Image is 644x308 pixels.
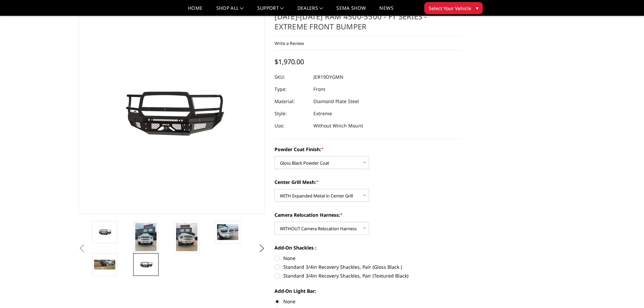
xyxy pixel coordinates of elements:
button: Previous [77,243,87,254]
img: 2019-2026 Ram 4500-5500 - FT Series - Extreme Front Bumper [94,260,115,269]
img: 2019-2026 Ram 4500-5500 - FT Series - Extreme Front Bumper [135,223,157,251]
img: 2019-2026 Ram 4500-5500 - FT Series - Extreme Front Bumper [94,227,115,237]
span: ▾ [476,4,478,11]
dt: SKU: [275,71,308,83]
dt: Type: [275,83,308,95]
a: Support [257,6,284,16]
span: Select Your Vehicle [429,5,471,12]
dt: Use: [275,120,308,132]
label: Camera Relocation Harness: [275,211,461,218]
label: Powder Coat Finish: [275,146,461,153]
dd: Without Winch Mount [313,120,363,132]
h1: [DATE]-[DATE] Ram 4500-5500 - FT Series - Extreme Front Bumper [275,11,461,37]
dd: Front [313,83,325,95]
label: None [275,298,461,305]
a: shop all [216,6,244,16]
button: Next [257,243,267,254]
dd: Extreme [313,108,332,120]
dt: Style: [275,108,308,120]
a: News [379,6,393,16]
dd: JER19DYGMN [313,71,343,83]
label: Center Grill Mesh: [275,179,461,186]
span: $1,970.00 [275,57,304,66]
a: SEMA Show [336,6,366,16]
label: Add-On Shackles : [275,244,461,251]
img: 2019-2026 Ram 4500-5500 - FT Series - Extreme Front Bumper [135,260,157,270]
img: 2019-2026 Ram 4500-5500 - FT Series - Extreme Front Bumper [176,223,197,251]
label: Standard 3/4in Recovery Shackles, Pair (Gloss Black ) [275,263,461,270]
label: Standard 3/4in Recovery Shackles, Pair (Textured Black) [275,272,461,279]
button: Select Your Vehicle [424,2,483,14]
label: Add-On Light Bar: [275,287,461,294]
img: 2019-2026 Ram 4500-5500 - FT Series - Extreme Front Bumper [217,224,238,240]
a: Home [188,6,202,16]
dd: Diamond Plate Steel [313,95,359,108]
a: Dealers [297,6,323,16]
label: None [275,255,461,262]
dt: Material: [275,95,308,108]
a: 2019-2026 Ram 4500-5500 - FT Series - Extreme Front Bumper [79,11,265,214]
a: Write a Review [275,40,304,46]
iframe: Chat Widget [610,276,644,308]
